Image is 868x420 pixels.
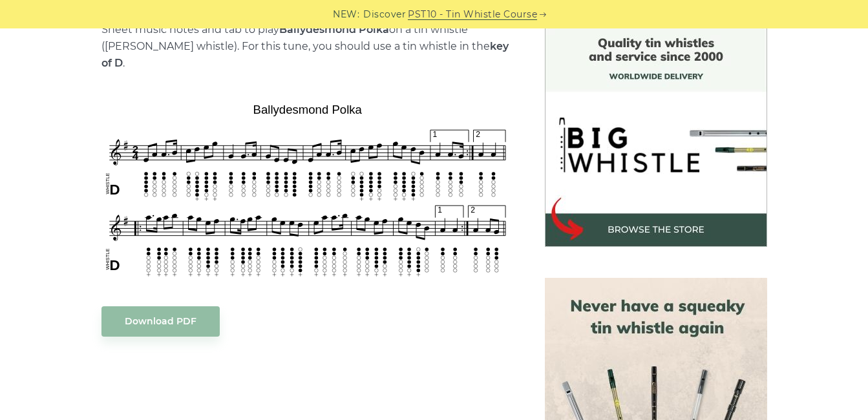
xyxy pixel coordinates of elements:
[363,7,406,22] span: Discover
[333,7,359,22] span: NEW:
[101,40,509,69] strong: key of D
[101,98,514,280] img: Ballydesmond Polka Tin Whistle Tabs & Sheet Music
[545,25,767,247] img: BigWhistle Tin Whistle Store
[408,7,537,22] a: PST10 - Tin Whistle Course
[101,21,514,72] p: Sheet music notes and tab to play on a tin whistle ([PERSON_NAME] whistle). For this tune, you sh...
[101,306,220,337] a: Download PDF
[279,23,389,36] strong: Ballydesmond Polka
